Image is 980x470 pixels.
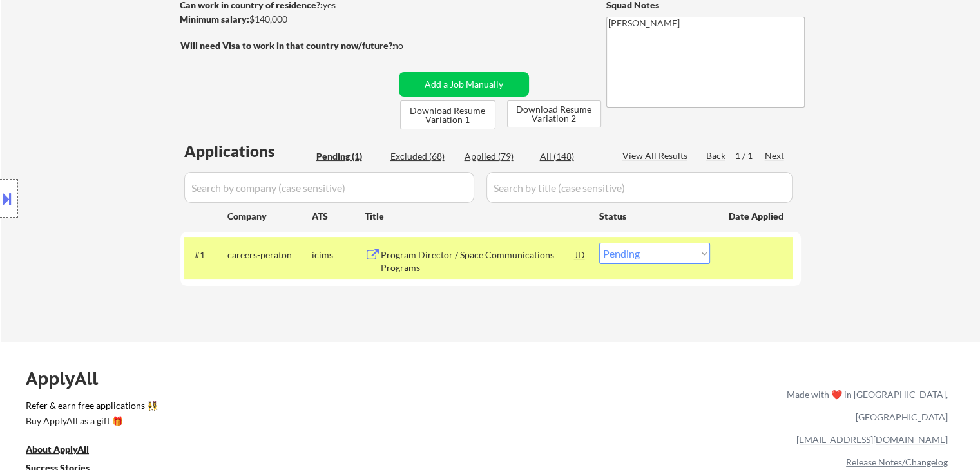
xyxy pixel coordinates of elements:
a: Release Notes/Changelog [846,456,948,467]
a: [EMAIL_ADDRESS][DOMAIN_NAME] [796,434,948,445]
div: Status [599,204,710,227]
div: Back [706,149,727,162]
div: 1 / 1 [735,149,765,162]
div: View All Results [622,149,691,162]
a: About ApplyAll [26,443,107,459]
div: Excluded (68) [390,150,455,163]
div: ApplyAll [26,368,113,390]
div: Made with ❤️ in [GEOGRAPHIC_DATA], [GEOGRAPHIC_DATA] [782,383,948,428]
div: ATS [312,210,365,223]
div: JD [574,243,587,266]
strong: Will need Visa to work in that country now/future?: [180,40,395,51]
button: Download Resume Variation 1 [400,100,495,129]
div: careers-peraton [227,249,312,261]
div: $140,000 [180,13,394,26]
div: Program Director / Space Communications Programs [381,249,575,274]
div: Date Applied [729,210,785,223]
div: Pending (1) [316,150,381,163]
button: Download Resume Variation 2 [507,100,601,127]
a: Refer & earn free applications 👯‍♀️ [26,401,517,415]
div: Applied (79) [465,150,529,163]
div: All (148) [540,150,604,163]
div: Company [227,210,312,223]
div: Applications [184,144,312,159]
input: Search by company (case sensitive) [184,172,474,203]
input: Search by title (case sensitive) [486,172,793,203]
a: Buy ApplyAll as a gift 🎁 [26,415,155,431]
div: Buy ApplyAll as a gift 🎁 [26,417,155,426]
div: icims [312,249,365,261]
div: Title [365,210,587,223]
u: About ApplyAll [26,444,89,455]
button: Add a Job Manually [399,72,529,97]
strong: Minimum salary: [180,14,249,24]
div: no [393,39,430,52]
div: Next [765,149,785,162]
